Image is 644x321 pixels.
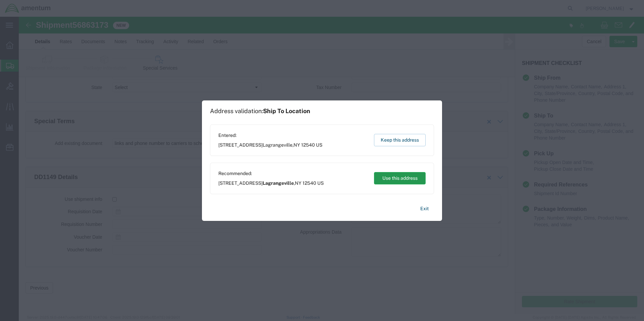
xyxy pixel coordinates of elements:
h1: Address validation: [210,107,310,115]
span: 12540 [301,142,315,148]
button: Exit [415,203,434,215]
span: 12540 [303,180,316,186]
span: Recommended: [218,170,324,177]
span: US [316,142,322,148]
span: [STREET_ADDRESS] , [218,142,322,149]
span: Lagrangeville [263,180,294,186]
span: US [317,180,324,186]
span: NY [295,180,302,186]
button: Use this address [374,172,426,184]
button: Keep this address [374,134,426,146]
span: NY [293,142,300,148]
span: [STREET_ADDRESS] , [218,180,324,187]
span: Lagrangeville [263,142,292,148]
span: Ship To Location [263,107,310,114]
span: Entered: [218,132,322,139]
